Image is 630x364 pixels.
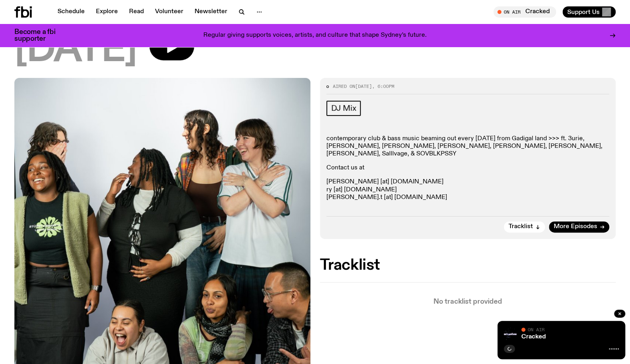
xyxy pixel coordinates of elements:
span: Tracklist [509,224,533,230]
a: Volunteer [150,6,188,18]
a: Schedule [53,6,89,18]
span: On Air [528,327,545,332]
p: Regular giving supports voices, artists, and culture that shape Sydney’s future. [203,32,427,39]
span: [DATE] [14,32,137,68]
a: Cracked [521,334,546,340]
a: Read [124,6,149,18]
p: Contact us at [326,164,610,172]
button: On AirCracked [493,6,556,18]
h3: Become a fbi supporter [14,29,66,42]
p: No tracklist provided [320,298,616,305]
p: [PERSON_NAME] [at] [DOMAIN_NAME] ry [at] [DOMAIN_NAME] [PERSON_NAME].t [at] [DOMAIN_NAME] [326,178,610,201]
span: More Episodes [554,224,597,230]
a: Explore [91,6,123,18]
p: contemporary club & bass music beaming out every [DATE] from Gadigal land >>> ft. 3urie, [PERSON_... [326,135,610,158]
span: DJ Mix [331,104,356,113]
span: [DATE] [355,83,372,90]
a: Newsletter [190,6,232,18]
a: More Episodes [549,221,609,233]
button: Support Us [562,6,616,18]
img: Logo for Podcast Cracked. Black background, with white writing, with glass smashing graphics [504,327,517,340]
button: Tracklist [504,221,545,233]
h2: Tracklist [320,258,616,273]
span: , 6:00pm [372,83,394,90]
span: Support Us [567,8,600,16]
a: DJ Mix [326,101,361,116]
span: Aired on [333,83,355,90]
